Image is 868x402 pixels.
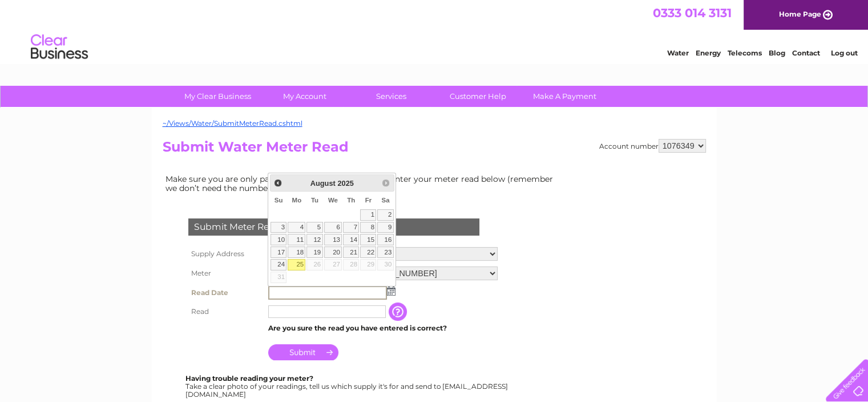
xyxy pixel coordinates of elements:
th: Read [185,303,265,321]
a: 20 [324,246,342,258]
a: Contact [792,49,820,57]
a: 9 [377,222,393,233]
a: ~/Views/Water/SubmitMeterRead.cshtml [163,119,302,128]
span: Friday [365,197,372,204]
a: 8 [360,222,376,233]
div: Take a clear photo of your readings, tell us which supply it's for and send to [EMAIL_ADDRESS][DO... [185,375,510,398]
div: Submit Meter Read [188,218,479,236]
a: 14 [343,234,359,245]
td: Are you sure the read you have entered is correct? [265,321,500,336]
th: Read Date [185,283,265,303]
a: 12 [306,234,322,245]
span: Prev [273,178,282,188]
a: 19 [306,246,322,258]
span: Saturday [381,197,389,204]
a: My Clear Business [171,86,265,107]
img: ... [387,286,395,296]
a: Telecoms [728,49,762,57]
input: Information [389,303,409,321]
td: Make sure you are only paying for what you use. Simply enter your meter read below (remember we d... [163,172,562,196]
span: Tuesday [311,197,318,204]
a: 18 [288,246,305,258]
input: Submit [268,344,338,360]
a: 17 [271,246,286,258]
a: Prev [272,176,285,189]
a: 25 [288,259,305,270]
span: Thursday [347,197,355,204]
a: 16 [377,234,393,245]
a: 0333 014 3131 [653,6,732,20]
h2: Submit Water Meter Read [163,139,706,161]
a: Blog [769,49,785,57]
a: 2 [377,209,393,221]
a: 7 [343,222,359,233]
a: Water [667,49,689,57]
a: 22 [360,246,376,258]
img: logo.png [30,30,88,65]
a: 5 [306,222,322,233]
a: Log out [830,49,857,57]
a: 3 [271,222,286,233]
a: 24 [271,259,286,270]
a: My Account [257,86,352,107]
a: Customer Help [431,86,525,107]
span: Sunday [274,197,283,204]
a: 6 [324,222,342,233]
a: 10 [271,234,286,245]
a: 21 [343,246,359,258]
div: Clear Business is a trading name of Verastar Limited (registered in [GEOGRAPHIC_DATA] No. 3667643... [165,6,704,55]
a: Make A Payment [518,86,612,107]
a: 11 [288,234,305,245]
a: Services [344,86,438,107]
th: Supply Address [185,244,265,264]
a: 4 [288,222,305,233]
span: 2025 [337,179,353,188]
th: Meter [185,264,265,283]
a: Energy [696,49,721,57]
span: Monday [292,197,302,204]
a: 15 [360,234,376,245]
div: Account number [599,139,706,153]
b: Having trouble reading your meter? [185,374,313,383]
span: August [310,179,336,188]
a: 13 [324,234,342,245]
a: 1 [360,209,376,221]
a: 23 [377,246,393,258]
span: Wednesday [328,197,338,204]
